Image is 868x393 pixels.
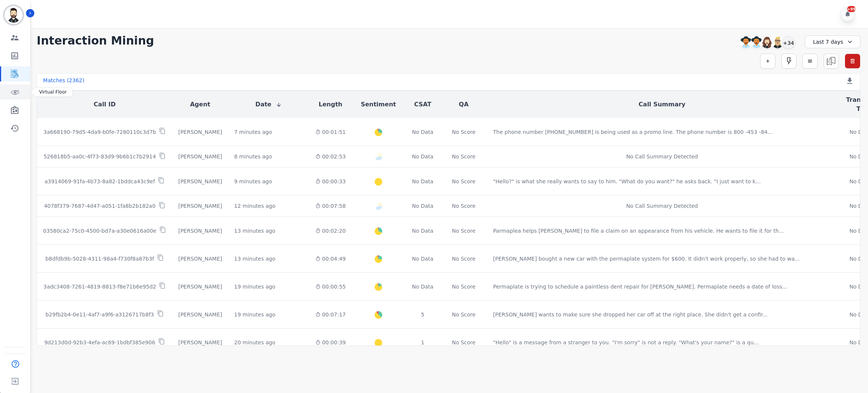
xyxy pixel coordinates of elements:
[178,128,222,136] div: [PERSON_NAME]
[805,35,860,48] div: Last 7 days
[43,77,84,87] div: Matches ( 2362 )
[178,178,222,185] div: [PERSON_NAME]
[452,128,475,136] div: No Score
[639,100,685,109] button: Call Summary
[43,283,156,290] p: 3adc3408-7261-4819-8813-f8e71b6e95d2
[493,153,831,160] div: No Call Summary Detected
[5,6,23,24] img: Bordered avatar
[44,178,155,185] p: a3914069-91fa-4b73-8a82-1bddca43c9ef
[414,100,431,109] button: CSAT
[493,339,759,346] div: "Hello" is a message from a stranger to you. "I'm sorry" is not a reply. "What's your name?" is a...
[234,178,272,185] div: 9 minutes ago
[411,202,434,210] div: No Data
[411,339,434,346] div: 1
[411,255,434,263] div: No Data
[178,202,222,210] div: [PERSON_NAME]
[234,227,275,235] div: 13 minutes ago
[44,153,156,160] p: 526818b5-aa0c-4f73-83d9-9b6b1c7b2914
[315,178,346,185] div: 00:00:33
[361,100,396,109] button: Sentiment
[452,283,475,290] div: No Score
[452,202,475,210] div: No Score
[234,153,272,160] div: 8 minutes ago
[178,283,222,290] div: [PERSON_NAME]
[178,153,222,160] div: [PERSON_NAME]
[45,255,154,263] p: b8dfdb9b-5028-4311-98a4-f730f8a87b3f
[46,311,154,318] p: b29fb2b4-0e11-4af7-a9f6-a3126717b8f3
[315,255,346,263] div: 00:04:49
[452,339,475,346] div: No Score
[234,339,275,346] div: 20 minutes ago
[315,227,346,235] div: 00:02:20
[255,100,282,109] button: Date
[452,311,475,318] div: No Score
[315,311,346,318] div: 00:07:17
[459,100,469,109] button: QA
[452,178,475,185] div: No Score
[234,202,275,210] div: 12 minutes ago
[234,311,275,318] div: 19 minutes ago
[452,227,475,235] div: No Score
[315,202,346,210] div: 00:07:58
[178,255,222,263] div: [PERSON_NAME]
[493,227,784,235] div: Parmaplea helps [PERSON_NAME] to file a claim on an appearance from his vehicle. He wants to file...
[319,100,342,109] button: Length
[493,255,800,263] div: [PERSON_NAME] bought a new car with the permaplate system for $600. It didn't work properly, so s...
[178,227,222,235] div: [PERSON_NAME]
[493,283,787,290] div: Permaplate is trying to schedule a paintless dent repair for [PERSON_NAME]. Permaplate needs a da...
[411,153,434,160] div: No Data
[37,34,154,48] h1: Interaction Mining
[411,227,434,235] div: No Data
[315,283,346,290] div: 00:00:55
[452,255,475,263] div: No Score
[493,128,773,136] div: The phone number [PHONE_NUMBER] is being used as a promo line. The phone number is 800 -453 -84 ...
[190,100,210,109] button: Agent
[411,283,434,290] div: No Data
[94,100,116,109] button: Call ID
[493,202,831,210] div: No Call Summary Detected
[411,178,434,185] div: No Data
[315,339,346,346] div: 00:00:39
[44,339,155,346] p: 9d213d0d-92b3-4efa-ac69-1bdbf385e906
[178,311,222,318] div: [PERSON_NAME]
[234,283,275,290] div: 19 minutes ago
[847,6,856,12] div: +99
[411,311,434,318] div: 5
[452,153,475,160] div: No Score
[782,36,795,49] div: +34
[44,202,156,210] p: 4078f379-7687-4d47-a051-1fa8b2b182a0
[43,227,156,235] p: 03580ca2-75c0-4500-bd7a-a30e0616a00e
[411,128,434,136] div: No Data
[178,339,222,346] div: [PERSON_NAME]
[234,255,275,263] div: 13 minutes ago
[315,128,346,136] div: 00:01:51
[234,128,272,136] div: 7 minutes ago
[43,128,156,136] p: 3a668190-79d5-4da9-b0fe-7280110c3d7b
[493,178,761,185] div: "Hello?" is what she really wants to say to him. "What do you want?" he asks back. "I just want t...
[493,311,768,318] div: [PERSON_NAME] wants to make sure she dropped her car off at the right place. She didn't get a con...
[315,153,346,160] div: 00:02:53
